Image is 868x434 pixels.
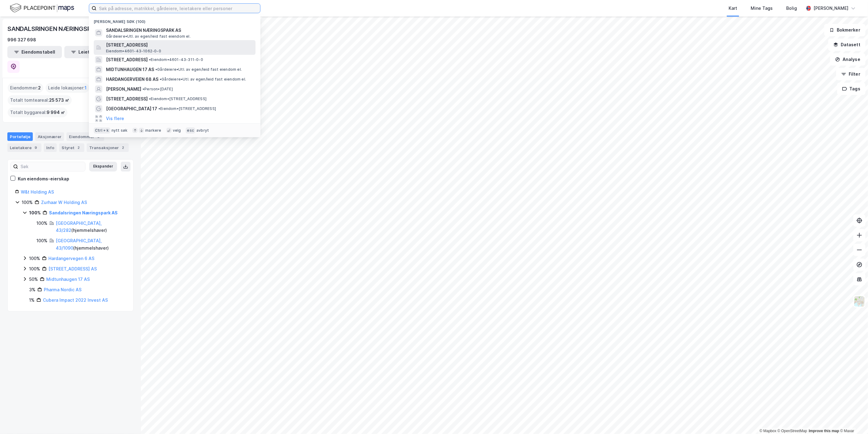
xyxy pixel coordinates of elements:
[854,296,865,307] img: Z
[106,66,154,73] span: MIDTUNHAUGEN 17 AS
[149,57,151,62] span: •
[786,5,797,12] div: Bolig
[106,105,157,112] span: [GEOGRAPHIC_DATA] 17
[56,238,102,251] a: [GEOGRAPHIC_DATA], 43/1090
[94,127,110,134] div: Ctrl + k
[106,95,148,103] span: [STREET_ADDRESS]
[149,57,203,62] span: Eiendom • 4601-43-311-0-0
[89,162,117,172] button: Ekspander
[29,286,36,293] div: 3%
[85,84,87,92] span: 1
[22,199,33,206] div: 100%
[76,145,82,151] div: 2
[112,128,128,133] div: nytt søk
[46,83,89,93] div: Leide lokasjoner :
[173,128,181,133] div: velg
[8,95,72,105] div: Totalt tomteareal :
[49,96,69,104] span: 25 573 ㎡
[46,277,90,282] a: Midtunhaugen 17 AS
[36,237,47,244] div: 100%
[10,3,74,13] img: logo.f888ab2527a4732fd821a326f86c7f29.svg
[155,67,242,72] span: Gårdeiere • Utl. av egen/leid fast eiendom el.
[830,53,866,66] button: Analyse
[29,209,41,217] div: 100%
[56,237,126,252] div: ( hjemmelshaver )
[142,87,173,92] span: Person • [DATE]
[120,145,126,151] div: 2
[66,132,104,141] div: Eiendommer
[48,256,94,261] a: Hardangervegen 6 AS
[106,41,253,49] span: [STREET_ADDRESS]
[44,143,57,152] div: Info
[87,143,129,152] div: Transaksjoner
[158,106,216,111] span: Eiendom • [STREET_ADDRESS]
[106,27,253,34] span: SANDALSRINGEN NÆRINGSPARK AS
[89,14,260,25] div: [PERSON_NAME] søk (100)
[145,128,161,133] div: markere
[35,132,64,141] div: Aksjonærer
[8,83,43,93] div: Eiendommer :
[828,39,866,51] button: Datasett
[186,127,195,134] div: esc
[106,76,158,83] span: HARDANGERVEIEN 68 AS
[155,67,157,72] span: •
[106,56,148,63] span: [STREET_ADDRESS]
[33,145,39,151] div: 9
[56,221,102,233] a: [GEOGRAPHIC_DATA], 43/282
[751,5,773,12] div: Mine Tags
[97,4,260,13] input: Søk på adresse, matrikkel, gårdeiere, leietakere eller personer
[7,36,36,43] div: 996 327 698
[729,5,737,12] div: Kart
[106,49,161,54] span: Eiendom • 4601-43-1062-0-0
[160,77,161,81] span: •
[196,128,209,133] div: avbryt
[47,109,65,116] span: 9 994 ㎡
[158,106,160,111] span: •
[18,175,69,183] div: Kun eiendoms-eierskap
[149,96,151,101] span: •
[106,34,191,39] span: Gårdeiere • Utl. av egen/leid fast eiendom el.
[7,132,33,141] div: Portefølje
[21,189,54,194] a: W&t Holding AS
[29,265,40,273] div: 100%
[813,5,848,12] div: [PERSON_NAME]
[142,87,144,91] span: •
[41,200,87,205] a: Zurhaar W Holding AS
[29,276,38,283] div: 50%
[106,85,141,93] span: [PERSON_NAME]
[36,220,47,227] div: 100%
[149,96,207,101] span: Eiendom • [STREET_ADDRESS]
[778,429,807,433] a: OpenStreetMap
[49,210,118,215] a: Sandalsringen Næringspark AS
[7,46,62,58] button: Eiendomstabell
[29,255,40,262] div: 100%
[18,162,85,171] input: Søk
[56,220,126,234] div: ( hjemmelshaver )
[43,297,108,303] a: Cubera Impact 2022 Invest AS
[809,429,839,433] a: Improve this map
[836,68,866,80] button: Filter
[106,115,124,122] button: Vis flere
[824,24,866,36] button: Bokmerker
[7,24,113,34] div: SANDALSRINGEN NÆRINGSPARK AS
[48,266,97,271] a: [STREET_ADDRESS] AS
[59,143,84,152] div: Styret
[837,405,868,434] iframe: Chat Widget
[160,77,246,82] span: Gårdeiere • Utl. av egen/leid fast eiendom el.
[29,296,35,304] div: 1%
[38,84,41,92] span: 2
[8,108,67,117] div: Totalt byggareal :
[7,143,41,152] div: Leietakere
[64,46,119,58] button: Leietakertabell
[760,429,776,433] a: Mapbox
[837,83,866,95] button: Tags
[44,287,81,292] a: Pharma Nordic AS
